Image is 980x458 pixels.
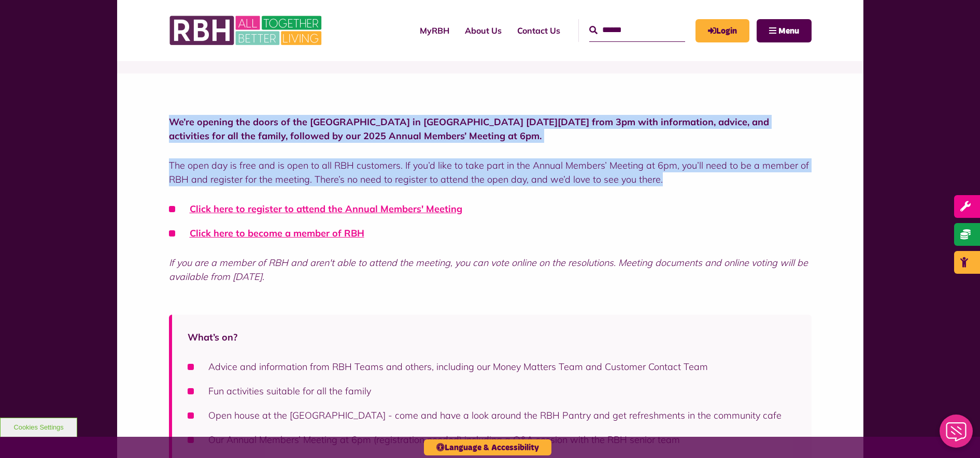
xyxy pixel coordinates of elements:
li: Our Annual Members’ Meeting at 6pm (registration needed) including a Q&A session with the RBH sen... [188,433,796,447]
input: Search [589,19,685,41]
a: About Us [457,17,509,45]
strong: What’s on? [188,331,237,343]
li: Fun activities suitable for all the family [188,384,796,398]
button: Language & Accessibility [424,439,551,455]
a: Click here to register to attend the Annual Members' Meeting [190,203,462,215]
em: If you are a member of RBH and aren't able to attend the meeting, you can vote online on the reso... [169,257,808,283]
li: Open house at the [GEOGRAPHIC_DATA] - come and have a look around the RBH Pantry and get refreshm... [188,408,796,422]
a: MyRBH [695,19,749,42]
button: Navigation [757,19,812,42]
iframe: Netcall Web Assistant for live chat [933,411,980,458]
strong: We’re opening the doors of the [GEOGRAPHIC_DATA] in [GEOGRAPHIC_DATA] [DATE][DATE] from 3pm with ... [169,116,769,142]
a: Contact Us [509,17,568,45]
img: RBH [169,10,324,51]
p: The open day is free and is open to all RBH customers. If you’d like to take part in the Annual M... [169,158,812,186]
li: Advice and information from RBH Teams and others, including our Money Matters Team and Customer C... [188,360,796,374]
span: Menu [778,27,799,35]
a: MyRBH [412,17,457,45]
a: Click here to become a member of RBH [190,227,364,239]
